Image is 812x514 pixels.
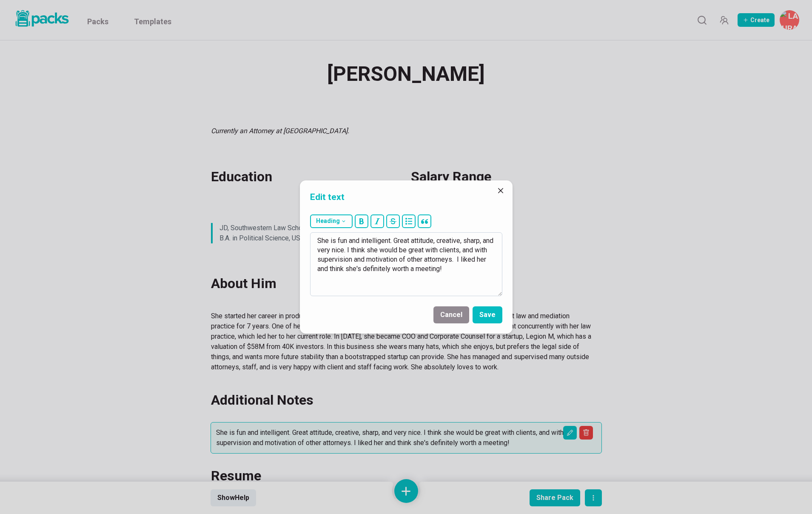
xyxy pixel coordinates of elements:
button: block quote [418,214,431,228]
textarea: She is fun and intelligent. Great attitude, creative, sharp, and very nice. I think she would be ... [310,232,502,296]
button: Close [494,184,507,197]
button: Save [473,306,502,323]
button: bold [355,214,368,228]
header: Edit text [300,180,513,211]
button: bullet [402,214,416,228]
button: Heading [310,214,353,228]
button: strikethrough [386,214,400,228]
button: italic [370,214,384,228]
button: Cancel [433,306,469,323]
